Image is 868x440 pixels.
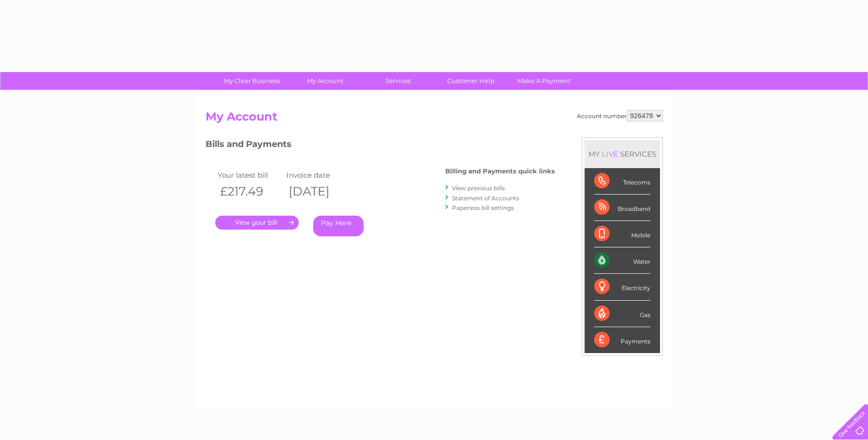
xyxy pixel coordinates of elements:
a: My Account [285,72,365,90]
a: My Clear Business [212,72,292,90]
th: £217.49 [215,182,284,201]
div: Account number [577,110,663,122]
a: View previous bills [452,184,505,192]
td: Your latest bill [215,169,284,182]
div: Broadband [594,195,650,221]
a: Customer Help [431,72,511,90]
td: Invoice date [284,169,353,182]
h3: Bills and Payments [206,137,555,154]
a: Statement of Accounts [452,195,519,202]
th: [DATE] [284,182,353,201]
a: Pay Here [313,216,364,236]
div: Water [594,247,650,274]
a: Paperless bill settings [452,204,514,211]
a: Services [358,72,438,90]
h4: Billing and Payments quick links [445,168,555,175]
div: LIVE [600,149,620,159]
div: Payments [594,327,650,353]
div: Telecoms [594,168,650,195]
div: Electricity [594,274,650,300]
a: Make A Payment [504,72,584,90]
div: MY SERVICES [585,140,660,168]
div: Gas [594,301,650,327]
a: . [215,216,299,230]
h2: My Account [206,110,663,128]
div: Mobile [594,221,650,247]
